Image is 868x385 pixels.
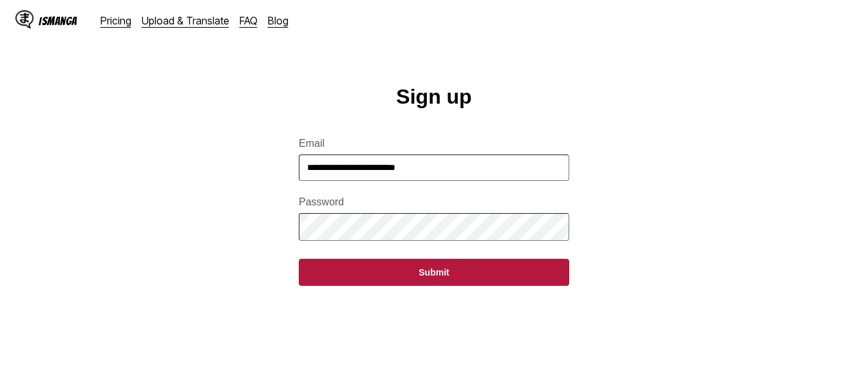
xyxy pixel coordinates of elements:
a: Upload & Translate [142,14,229,27]
img: IsManga Logo [15,10,33,28]
a: Pricing [100,14,131,27]
label: Email [299,138,569,149]
a: Blog [268,14,288,27]
a: FAQ [240,14,258,27]
label: Password [299,196,569,208]
a: IsManga LogoIsManga [15,10,100,31]
div: IsManga [39,15,77,27]
h1: Sign up [396,85,471,109]
button: Submit [299,259,569,286]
